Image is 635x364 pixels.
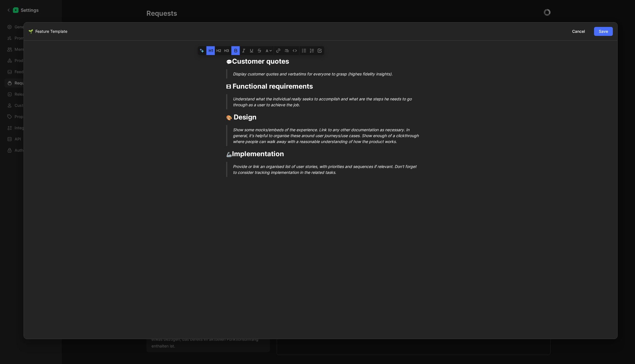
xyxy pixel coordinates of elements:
em: Show some mocks/embeds of the experience. Link to any other documentation as necessary. In genera... [233,127,420,144]
em: Provide or link an organised list of user stories, with priorities and sequences if relevant. Don... [233,164,418,175]
button: Cancel [567,27,590,36]
span: 💬 [226,59,232,65]
button: A [264,46,274,55]
em: Understand what the individual really seeks to accomplish and what are the steps he needs to go t... [233,96,413,107]
strong: Design [234,113,256,121]
strong: Functional requirements [233,82,313,90]
strong: Customer quotes [232,57,289,65]
span: 🦾 [226,152,232,157]
span: 🎨 [226,115,232,121]
span: 🎞 [226,84,231,90]
input: My new doc template [28,28,563,35]
button: Save [594,27,613,36]
strong: Implementation [226,150,284,158]
div: Display customer quotes and verbatims for everyone to grasp (highes fidelity insights). [233,71,422,77]
span: Save [599,28,608,35]
span: Cancel [572,28,585,35]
